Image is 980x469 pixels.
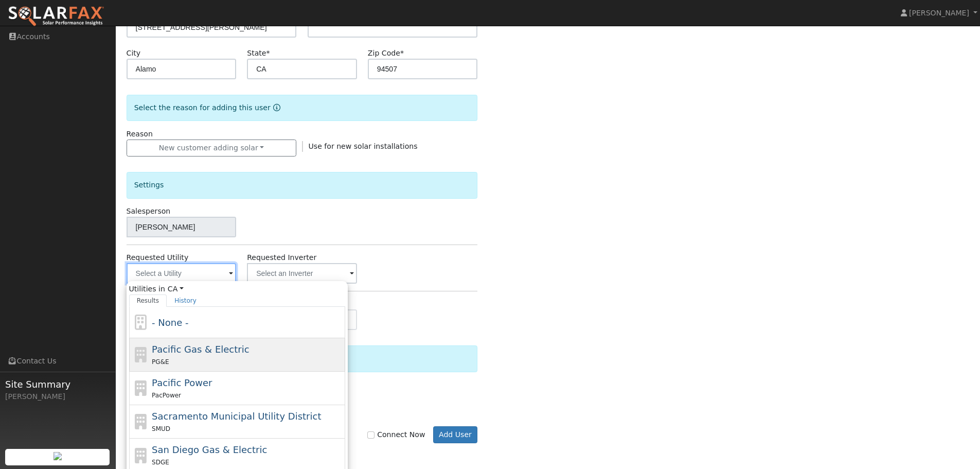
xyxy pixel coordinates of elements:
span: [PERSON_NAME] [909,9,969,17]
input: Select an Inverter [247,263,357,284]
span: Pacific Gas & Electric [152,344,249,355]
label: Requested Utility [127,252,189,263]
button: Add User [433,426,478,444]
a: CA [168,284,184,294]
input: Connect Now [367,431,375,439]
label: Reason [127,129,153,140]
div: Settings [127,172,478,198]
label: Salesperson [127,206,171,217]
span: Site Summary [5,377,110,391]
label: City [127,48,141,59]
input: Select a User [127,217,237,237]
a: Reason for new user [271,103,280,112]
span: Use for new solar installations [309,142,418,150]
span: San Diego Gas & Electric [152,444,267,455]
span: Utilities in [129,284,345,294]
a: History [167,294,204,307]
img: SolarFax [8,6,104,27]
div: Select the reason for adding this user [127,95,478,121]
div: [PERSON_NAME] [5,391,110,402]
label: Connect Now [367,429,425,440]
button: New customer adding solar [127,140,297,157]
input: Select a Utility [127,263,237,284]
span: - None - [152,317,188,328]
label: State [247,48,270,59]
span: PacPower [152,392,181,399]
span: PG&E [152,358,169,366]
span: SDGE [152,459,169,466]
label: Requested Inverter [247,252,316,263]
a: Results [129,294,167,307]
img: retrieve [54,452,62,460]
label: Zip Code [368,48,404,59]
span: SMUD [152,425,170,432]
span: Pacific Power [152,377,212,388]
span: Required [266,49,270,57]
span: Sacramento Municipal Utility District [152,411,321,422]
span: Required [400,49,404,57]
